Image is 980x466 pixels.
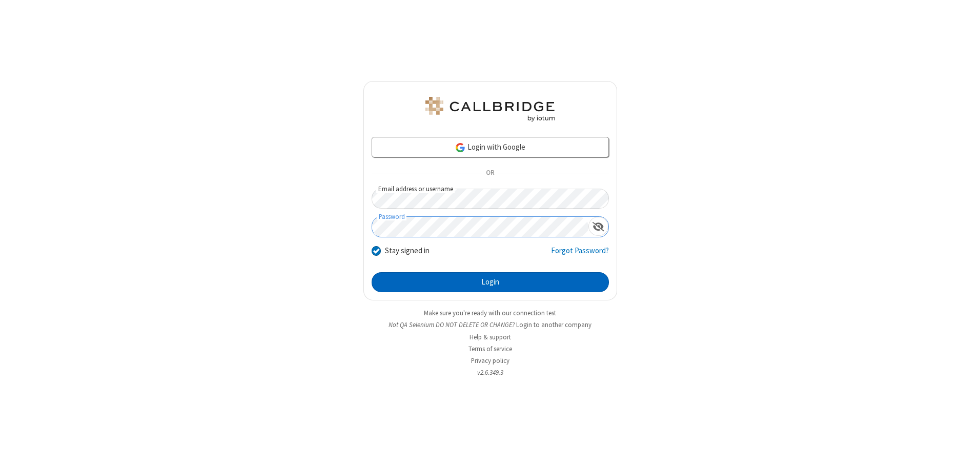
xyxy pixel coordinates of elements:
button: Login to another company [516,320,591,330]
li: v2.6.349.3 [363,368,617,377]
a: Login with Google [372,137,609,157]
input: Email address or username [372,189,609,209]
li: Not QA Selenium DO NOT DELETE OR CHANGE? [363,320,617,330]
img: QA Selenium DO NOT DELETE OR CHANGE [423,97,557,121]
button: Login [372,272,609,293]
a: Make sure you're ready with our connection test [424,309,556,317]
a: Terms of service [468,345,512,353]
a: Forgot Password? [551,245,609,265]
img: google-icon.png [455,142,466,153]
input: Password [372,217,588,237]
div: Show password [588,217,608,236]
label: Stay signed in [385,245,430,257]
a: Help & support [469,333,511,341]
a: Privacy policy [471,356,509,365]
span: OR [482,166,498,180]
